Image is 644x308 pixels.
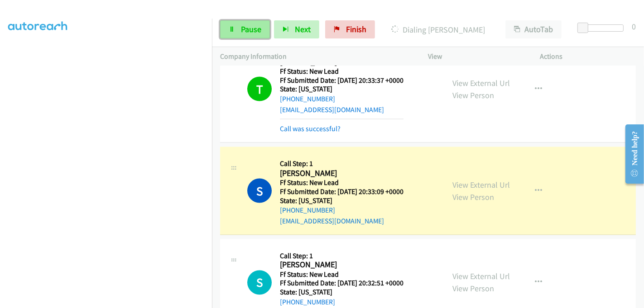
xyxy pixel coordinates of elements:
h5: Ff Status: New Lead [280,178,404,187]
h5: Ff Status: New Lead [280,270,404,280]
h2: [PERSON_NAME] [280,168,404,179]
a: View Person [452,90,494,100]
a: [EMAIL_ADDRESS][DOMAIN_NAME] [280,105,384,114]
a: Finish [325,20,375,38]
a: [PHONE_NUMBER] [280,206,335,214]
h5: Ff Submitted Date: [DATE] 20:33:09 +0000 [280,187,404,196]
iframe: Resource Center [618,118,644,190]
h5: State: [US_STATE] [280,196,404,205]
a: [EMAIL_ADDRESS][DOMAIN_NAME] [280,217,384,225]
a: View Person [452,284,494,294]
div: The call is yet to be attempted [247,270,272,295]
h5: Call Step: 1 [280,251,404,261]
a: [PHONE_NUMBER] [280,95,335,103]
a: View External Url [452,271,510,282]
a: Pause [220,20,270,38]
h5: State: [US_STATE] [280,288,404,297]
div: Delay between calls (in seconds) [582,24,624,32]
button: AutoTab [505,20,562,38]
h5: Ff Status: New Lead [280,67,404,76]
h1: S [247,179,272,203]
a: [PHONE_NUMBER] [280,298,335,307]
h1: T [247,77,272,101]
button: Next [274,20,319,38]
a: View External Url [452,78,510,88]
p: Dialing [PERSON_NAME] [387,24,489,36]
a: Call was successful? [280,124,341,133]
h2: [PERSON_NAME] [280,260,404,270]
a: View External Url [452,180,510,190]
span: Next [295,24,311,34]
p: View [428,51,524,62]
h1: S [247,270,272,295]
h5: State: [US_STATE] [280,85,404,94]
span: Pause [241,24,261,34]
div: 0 [632,20,636,33]
span: Finish [346,24,366,34]
h5: Call Step: 1 [280,159,404,168]
h5: Ff Submitted Date: [DATE] 20:33:37 +0000 [280,76,404,85]
a: View Person [452,192,494,202]
p: Actions [540,51,636,62]
p: Company Information [220,51,412,62]
h5: Ff Submitted Date: [DATE] 20:32:51 +0000 [280,279,404,288]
